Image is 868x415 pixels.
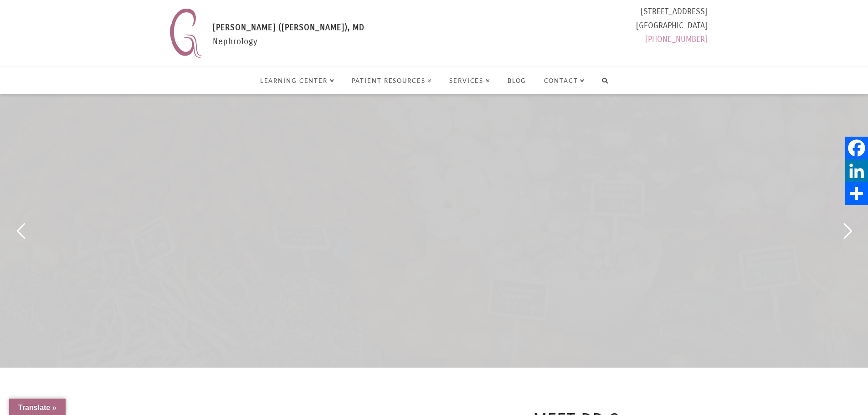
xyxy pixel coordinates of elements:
div: Nephrology [213,20,365,61]
a: Contact [535,67,593,94]
span: [PERSON_NAME] ([PERSON_NAME]), MD [213,22,365,32]
a: Facebook [845,137,868,159]
span: Translate » [18,404,56,411]
a: Blog [498,67,535,94]
span: Patient Resources [352,78,432,84]
a: Patient Resources [343,67,441,94]
a: Services [440,67,498,94]
a: Learning Center [251,67,343,94]
span: Services [449,78,490,84]
span: Contact [544,78,585,84]
a: LinkedIn [845,159,868,182]
img: Nephrology [165,5,206,61]
span: Learning Center [260,78,334,84]
a: [PHONE_NUMBER] [645,34,708,44]
span: Blog [508,78,527,84]
div: [STREET_ADDRESS] [GEOGRAPHIC_DATA] [636,5,708,50]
